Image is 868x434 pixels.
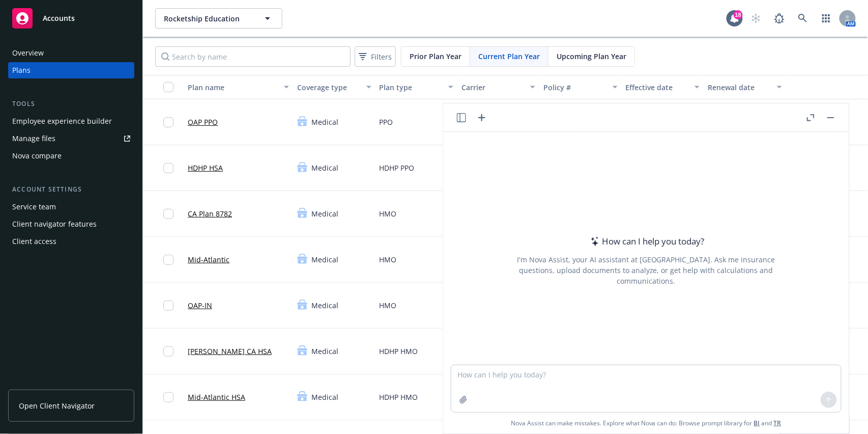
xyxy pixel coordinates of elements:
[774,419,782,427] a: TR
[188,254,229,265] a: Mid-Atlantic
[311,392,338,402] span: Medical
[155,8,282,29] button: Rocketship Education
[769,8,790,29] a: Report a Bug
[8,99,134,109] div: Tools
[163,209,173,219] input: Toggle Row Selected
[557,51,626,62] span: Upcoming Plan Year
[8,130,134,147] a: Manage files
[380,346,418,357] span: HDHP HMO
[588,235,705,248] div: How can I help you today?
[626,82,688,93] div: Effective date
[708,82,770,93] div: Renewal date
[311,254,338,265] span: Medical
[371,51,392,62] span: Filters
[155,46,351,67] input: Search by name
[12,233,56,250] div: Client access
[188,117,218,127] a: OAP PPO
[543,82,606,93] div: Policy #
[163,346,173,357] input: Toggle Row Selected
[355,46,396,67] button: Filters
[311,117,338,127] span: Medical
[311,208,338,219] span: Medical
[8,199,134,215] a: Service team
[297,82,360,93] div: Coverage type
[410,51,461,62] span: Prior Plan Year
[188,82,278,93] div: Plan name
[539,75,621,99] button: Policy #
[12,148,62,164] div: Nova compare
[461,82,524,93] div: Carrier
[188,392,245,402] a: Mid-Atlantic HSA
[380,208,397,219] span: HMO
[163,255,173,265] input: Toggle Row Selected
[793,8,813,29] a: Search
[8,148,134,164] a: Nova compare
[380,117,393,127] span: PPO
[19,400,95,411] span: Open Client Navigator
[734,10,743,19] div: 18
[43,14,75,22] span: Accounts
[163,392,173,402] input: Toggle Row Selected
[380,162,415,173] span: HDHP PPO
[8,4,134,33] a: Accounts
[8,233,134,250] a: Client access
[8,216,134,232] a: Client navigator features
[311,300,338,311] span: Medical
[311,162,338,173] span: Medical
[622,75,704,99] button: Effective date
[188,208,232,219] a: CA Plan 8782
[8,62,134,78] a: Plans
[12,130,55,147] div: Manage files
[380,82,442,93] div: Plan type
[293,75,375,99] button: Coverage type
[380,300,397,311] span: HMO
[188,346,272,357] a: [PERSON_NAME] CA HSA
[188,162,223,173] a: HDHP HSA
[188,300,212,311] a: OAP-IN
[163,163,173,173] input: Toggle Row Selected
[184,75,293,99] button: Plan name
[12,113,112,129] div: Employee experience builder
[163,82,173,92] input: Select all
[457,75,539,99] button: Carrier
[8,184,134,195] div: Account settings
[380,254,397,265] span: HMO
[163,117,173,127] input: Toggle Row Selected
[447,413,845,433] span: Nova Assist can make mistakes. Explore what Nova can do: Browse prompt library for and
[311,346,338,357] span: Medical
[704,75,786,99] button: Renewal date
[816,8,836,29] a: Switch app
[12,62,31,78] div: Plans
[746,8,766,29] a: Start snowing
[164,13,252,24] span: Rocketship Education
[12,199,56,215] div: Service team
[380,392,418,402] span: HDHP HMO
[357,49,394,64] span: Filters
[754,419,760,427] a: BI
[12,216,97,232] div: Client navigator features
[12,45,44,61] div: Overview
[375,75,457,99] button: Plan type
[503,254,789,286] div: I'm Nova Assist, your AI assistant at [GEOGRAPHIC_DATA]. Ask me insurance questions, upload docum...
[478,51,540,62] span: Current Plan Year
[8,45,134,61] a: Overview
[163,301,173,311] input: Toggle Row Selected
[8,113,134,129] a: Employee experience builder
